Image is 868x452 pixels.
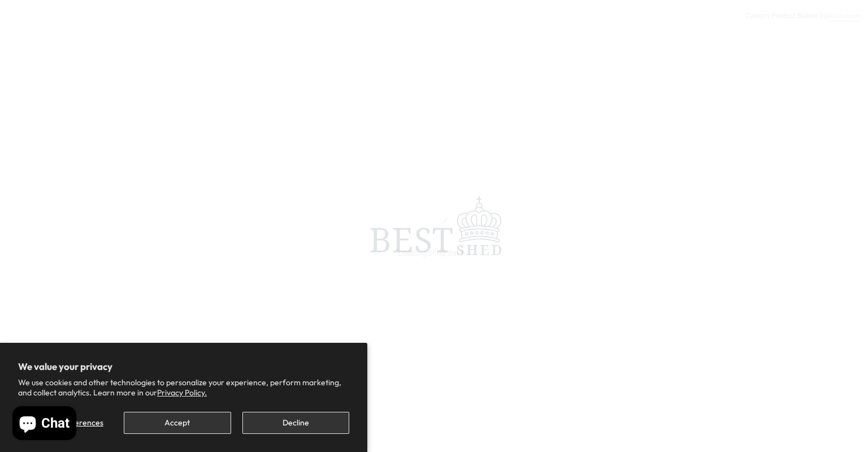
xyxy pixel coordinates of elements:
a: Privacy Policy. [157,388,207,398]
h2: We value your privacy [18,361,349,372]
p: We use cookies and other technologies to personalize your experience, perform marketing, and coll... [18,377,349,398]
inbox-online-store-chat: Shopify online store chat [9,406,80,443]
button: Decline [242,412,349,434]
button: Accept [124,412,231,434]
